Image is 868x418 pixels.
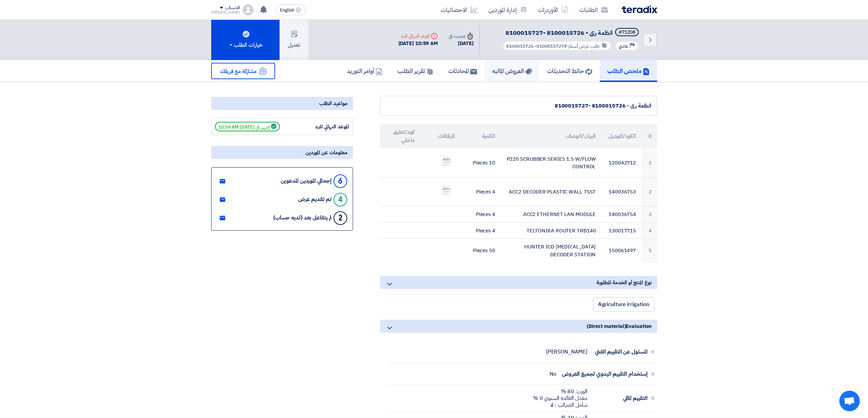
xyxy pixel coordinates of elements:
div: مواعيد الطلب [211,97,353,110]
span: Agriculture irrigation [598,300,649,308]
span: طلب عرض أسعار [568,43,600,50]
a: الاحصائيات [435,2,483,18]
span: مشاركة مع فريقك [220,67,257,75]
div: 2 [334,211,347,225]
h5: المحادثات [448,67,477,75]
h5: ملخص الطلب [607,67,650,75]
div: معدل الفائدة السنوي 0 % [533,395,587,402]
a: ملخص الطلب [600,60,657,82]
div: الموعد النهائي للرد [398,32,438,40]
span: إنتهي في [DATE] 10:59 AM [215,122,280,131]
img: profile_test.png [243,4,254,15]
div: إستخدام التقييم اليدوي لجميع العروض [562,366,648,382]
td: 50 Pieces [460,239,501,263]
div: إجمالي الموردين المدعوين [281,178,331,184]
div: Open chat [839,391,860,411]
div: No [550,371,556,377]
div: معلومات عن الموردين [211,146,353,159]
h5: العروض الماليه [492,67,532,75]
div: 4 [334,193,347,206]
th: الكود/الموديل [601,124,641,148]
img: Screenshot___1756366007217.jpg [442,185,451,194]
td: 4 [641,222,657,239]
td: 2 [641,177,657,206]
span: (Direct material) [587,322,626,330]
th: البيان/الوصف [501,124,601,148]
span: نوع المنتج أو الخدمة المطلوبة [596,279,651,286]
a: تقرير الطلب [390,60,441,82]
th: كود/تعليق داخلي [380,124,420,148]
button: English [275,4,306,15]
div: صدرت في [449,32,473,40]
h5: أوامر التوريد [347,67,382,75]
div: [PERSON_NAME] [211,11,240,14]
div: تم تقديم عرض [298,196,331,203]
a: أوامر التوريد [339,60,390,82]
div: شامل الضرائب : لا [533,402,587,408]
a: الأوردرات [532,2,574,18]
img: Screenshot___1756365832411.jpg [442,156,451,165]
th: الكمية [460,124,501,148]
td: 4 Pieces [460,177,501,206]
h5: تقرير الطلب [397,67,433,75]
div: الحساب [225,5,240,11]
div: لم يتفاعل بعد (لديه حساب) [273,215,331,221]
div: [DATE] [449,40,473,47]
div: #71208 [619,30,635,35]
div: [DATE] 10:59 AM [398,40,438,47]
h5: حائط التحديثات [547,67,592,75]
a: الطلبات [574,2,613,18]
button: خيارات الطلب [211,20,280,60]
div: 6 [334,174,347,188]
td: P220 SCRUBBER SERIES 1.5 W/FLOW CONTROL [501,148,601,177]
td: 130017715 [601,222,641,239]
td: 3 [641,206,657,223]
div: الوزن: 80 % [533,388,587,395]
div: التقييم المالي [593,390,648,406]
td: 5 [641,239,657,263]
h5: انظمة رى - 8100015726 -8100015727 [501,28,640,38]
td: 1 [641,148,657,177]
div: المسئول عن التقييم الفني [593,344,648,360]
td: TELTONIKA ROUTER TRB140 [501,222,601,239]
a: المحادثات [441,60,485,82]
th: # [641,124,657,148]
td: HUNTER ICD [MEDICAL_DATA] DECODER STATION [501,239,601,263]
td: 4 Pieces [460,206,501,223]
div: الموعد النهائي للرد [298,123,349,131]
img: Teradix logo [622,5,657,13]
span: Evaluation [626,322,651,330]
a: إدارة الموردين [483,2,532,18]
td: 10 Pieces [460,148,501,177]
span: عادي [619,43,628,49]
td: ACC2 DECODER PLASTIC WALL 75ST [501,177,601,206]
td: 140036754 [601,206,641,223]
div: [PERSON_NAME] [546,348,587,355]
div: انظمة رى - 8100015726 -8100015727 [386,102,651,110]
span: #8100015727- 8100015726 [506,43,567,50]
td: 4 Pieces [460,222,501,239]
a: حائط التحديثات [540,60,600,82]
button: تعديل [280,20,308,60]
span: English [280,8,294,13]
a: العروض الماليه [485,60,540,82]
div: خيارات الطلب [228,41,262,49]
td: 150061497 [601,239,641,263]
td: 140036753 [601,177,641,206]
td: ACC2 ETHERNET LAN MODULE [501,206,601,223]
th: المرفقات [420,124,460,148]
span: انظمة رى - 8100015726 -8100015727 [505,28,612,37]
td: 120042712 [601,148,641,177]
